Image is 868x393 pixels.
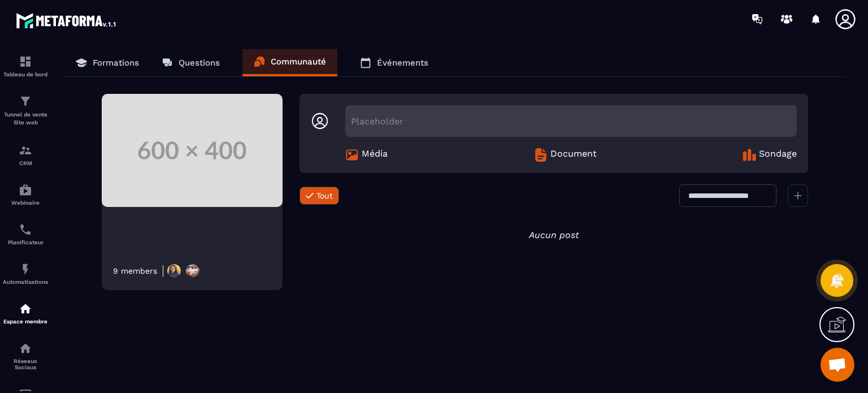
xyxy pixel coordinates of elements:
a: automationsautomationsWebinaire [3,175,48,214]
p: Événements [377,58,428,68]
p: Communauté [271,57,326,67]
img: automations [19,183,32,197]
img: formation [19,144,32,157]
a: Formations [64,49,150,76]
a: schedulerschedulerPlanificateur [3,214,48,254]
a: formationformationTunnel de vente Site web [3,86,48,135]
a: social-networksocial-networkRéseaux Sociaux [3,333,48,379]
a: Questions [150,49,231,76]
span: Tout [316,191,333,200]
a: formationformationCRM [3,135,48,175]
p: Automatisations [3,279,48,285]
span: Média [362,148,388,162]
a: automationsautomationsAutomatisations [3,254,48,293]
img: https://production-metaforma-bucket.s3.fr-par.scw.cloud/production-metaforma-bucket/users/July202... [166,263,182,279]
a: automationsautomationsEspace membre [3,293,48,333]
img: scheduler [19,223,32,236]
span: Document [550,148,597,162]
img: social-network [19,342,32,355]
p: Webinaire [3,200,48,206]
img: Community background [102,94,283,207]
img: automations [19,302,32,316]
p: Tableau de bord [3,71,48,77]
p: CRM [3,160,48,166]
i: Aucun post [529,230,579,240]
p: Espace membre [3,318,48,325]
div: 9 members [113,266,157,275]
div: Ouvrir le chat [821,348,854,382]
img: logo [16,10,118,31]
p: Réseaux Sociaux [3,358,48,370]
a: Événements [349,49,440,76]
div: Placeholder [345,105,797,137]
p: Tunnel de vente Site web [3,111,48,127]
p: Questions [179,58,220,68]
img: automations [19,262,32,276]
span: Sondage [759,148,797,162]
a: formationformationTableau de bord [3,46,48,86]
img: https://production-metaforma-bucket.s3.fr-par.scw.cloud/production-metaforma-bucket/users/Septemb... [185,263,201,279]
img: formation [19,55,32,68]
img: formation [19,94,32,108]
p: Planificateur [3,239,48,245]
p: Formations [93,58,139,68]
a: Communauté [242,49,337,76]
